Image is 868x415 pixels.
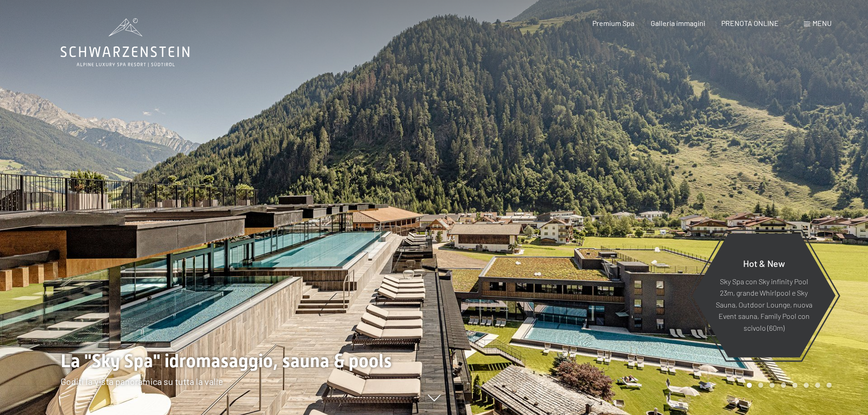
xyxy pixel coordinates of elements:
a: PRENOTA ONLINE [721,19,779,27]
div: Carousel Page 4 [781,383,786,388]
div: Carousel Page 6 [804,383,809,388]
div: Carousel Page 2 [758,383,763,388]
a: Hot & New Sky Spa con Sky infinity Pool 23m, grande Whirlpool e Sky Sauna, Outdoor Lounge, nuova ... [692,233,836,358]
div: Carousel Page 5 [792,383,797,388]
a: Premium Spa [592,19,634,27]
div: Carousel Page 7 [815,383,820,388]
div: Carousel Pagination [744,383,832,388]
p: Sky Spa con Sky infinity Pool 23m, grande Whirlpool e Sky Sauna, Outdoor Lounge, nuova Event saun... [714,275,813,333]
span: Hot & New [743,257,785,268]
div: Carousel Page 3 [770,383,775,388]
span: Menu [812,19,832,27]
div: Carousel Page 8 [827,383,832,388]
div: Carousel Page 1 (Current Slide) [747,383,752,388]
a: Galleria immagini [651,19,705,27]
